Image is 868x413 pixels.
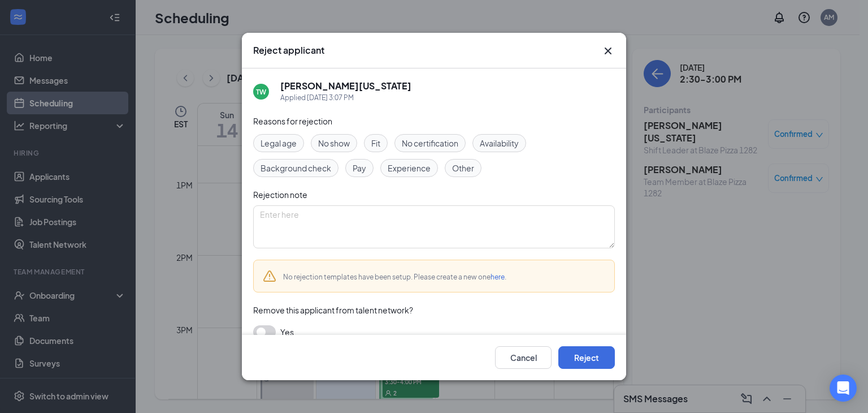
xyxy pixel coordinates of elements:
[283,273,506,281] span: No rejection templates have been setup. Please create a new one .
[601,44,615,58] svg: Cross
[480,137,519,149] span: Availability
[261,137,297,149] span: Legal age
[253,44,324,57] h3: Reject applicant
[353,162,366,174] span: Pay
[253,190,307,200] span: Rejection note
[253,116,332,126] span: Reasons for rejection
[263,269,276,283] svg: Warning
[452,162,474,174] span: Other
[280,92,411,104] div: Applied [DATE] 3:07 PM
[402,137,458,149] span: No certification
[280,325,294,339] span: Yes
[371,137,380,149] span: Fit
[601,44,615,58] button: Close
[388,162,431,174] span: Experience
[280,80,411,92] h5: [PERSON_NAME][US_STATE]
[256,87,266,97] div: TW
[253,305,413,315] span: Remove this applicant from talent network?
[558,346,615,369] button: Reject
[495,346,552,369] button: Cancel
[318,137,350,149] span: No show
[830,375,857,402] div: Open Intercom Messenger
[261,162,331,174] span: Background check
[491,273,505,281] a: here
